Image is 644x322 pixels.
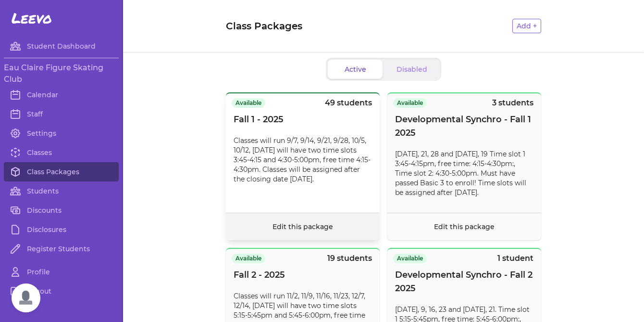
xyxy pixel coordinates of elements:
[4,262,119,282] a: Profile
[4,62,119,85] h3: Eau Claire Figure Skating Club
[232,98,265,108] span: Available
[4,239,119,258] a: Register Students
[384,60,439,79] button: Disabled
[4,143,119,162] a: Classes
[4,181,119,201] a: Students
[4,282,119,301] a: Logout
[272,222,333,231] a: Edit this package
[327,253,372,264] p: 19 students
[497,253,533,264] p: 1 student
[232,254,265,263] span: Available
[325,97,372,109] p: 49 students
[492,97,533,109] p: 3 students
[4,85,119,104] a: Calendar
[4,201,119,220] a: Discounts
[395,149,533,197] p: [DATE], 21, 28 and [DATE], 19 Time slot 1 3:45-4:15pm, free time: 4:15-4:30pm:, Time slot 2: 4:30...
[234,268,285,282] span: Fall 2 - 2025
[512,19,541,33] button: Add +
[12,283,40,312] a: Open chat
[4,104,119,124] a: Staff
[395,113,533,140] span: Developmental Synchro - Fall 1 2025
[393,98,427,108] span: Available
[4,162,119,181] a: Class Packages
[4,124,119,143] a: Settings
[4,37,119,56] a: Student Dashboard
[328,60,383,79] button: Active
[387,92,541,240] button: Available3 studentsDevelopmental Synchro - Fall 1 2025[DATE], 21, 28 and [DATE], 19 Time slot 1 3...
[434,222,495,231] a: Edit this package
[393,254,427,263] span: Available
[4,220,119,239] a: Disclosures
[234,136,372,184] p: Classes will run 9/7, 9/14, 9/21, 9/28, 10/5, 10/12, [DATE] will have two time slots 3:45-4:15 an...
[12,10,52,27] span: Leevo
[395,268,533,295] span: Developmental Synchro - Fall 2 2025
[226,92,380,240] button: Available49 studentsFall 1 - 2025Classes will run 9/7, 9/14, 9/21, 9/28, 10/5, 10/12, [DATE] will...
[234,113,284,126] span: Fall 1 - 2025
